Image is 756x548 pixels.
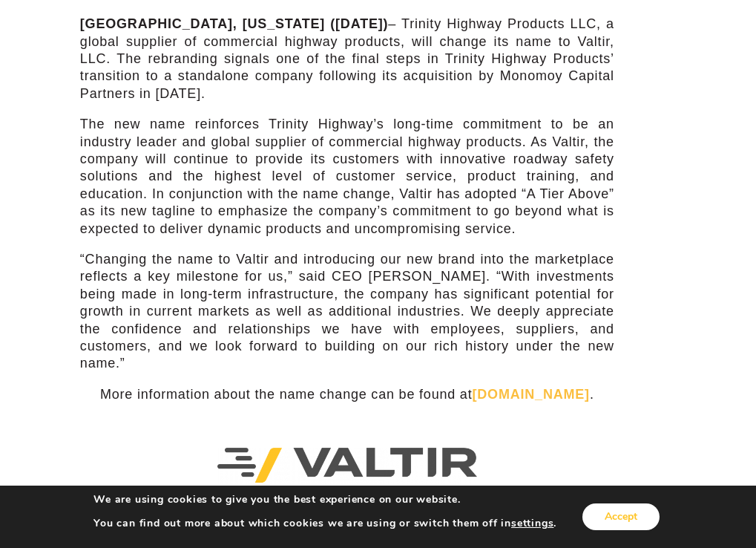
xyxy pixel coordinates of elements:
p: – Trinity Highway Products LLC, a global supplier of commercial highway products, will change its... [80,16,614,102]
strong: [GEOGRAPHIC_DATA], [US_STATE] ([DATE]) [80,16,389,31]
a: [DOMAIN_NAME] [472,387,589,402]
button: settings [511,517,553,530]
p: More information about the name change can be found at . [80,386,614,403]
button: Accept [582,503,660,530]
p: The new name reinforces Trinity Highway’s long-time commitment to be an industry leader and globa... [80,116,614,238]
p: We are using cookies to give you the best experience on our website. [93,493,556,506]
p: You can find out more about which cookies we are using or switch them off in . [93,517,556,530]
p: “Changing the name to Valtir and introducing our new brand into the marketplace reflects a key mi... [80,251,614,373]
